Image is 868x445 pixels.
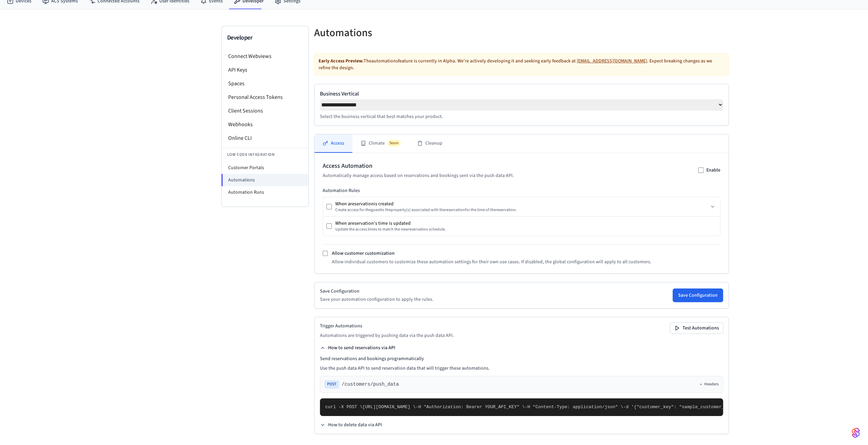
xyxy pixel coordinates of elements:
[222,148,308,162] li: Low Code Integration
[332,258,651,265] p: Allow individual customers to customize these automation settings for their own use cases. If dis...
[670,323,723,333] button: Test Automations
[416,404,525,410] span: -H "Authorization: Bearer YOUR_API_KEY" \
[325,404,363,410] span: curl -X POST \
[387,140,401,147] span: Soon
[222,90,308,104] li: Personal Access Tokens
[314,134,352,153] button: Access
[623,404,636,410] span: -d '{
[320,365,723,372] p: Use the push data API to send reservation data that will trigger these automations.
[320,288,433,295] h2: Save Configuration
[314,26,517,40] h5: Automations
[342,381,399,388] span: /customers/push_data
[577,58,647,64] a: [EMAIL_ADDRESS][DOMAIN_NAME]
[335,227,446,232] div: Update the access times to match the new reservation schedule.
[323,187,720,194] h3: Automation Rules
[222,77,308,90] li: Spaces
[699,382,719,387] button: Headers
[335,207,517,213] div: Create access for the guest to the property (s) associated with the reservation for the time of t...
[673,288,723,302] button: Save Configuration
[314,53,729,76] div: The automations feature is currently in Alpha. We're actively developing it and seeking early fee...
[222,104,308,118] li: Client Sessions
[320,332,454,339] p: Automations are triggered by pushing data via the push data API.
[320,296,433,303] p: Save your automation configuration to apply the rules.
[320,355,723,362] h4: Send reservations and bookings programmatically
[706,167,720,174] label: Enable
[222,49,308,63] li: Connect Webviews
[227,33,303,43] h3: Developer
[222,162,308,174] li: Customer Portals
[320,323,454,329] h2: Trigger Automations
[525,404,623,410] span: -H "Content-Type: application/json" \
[332,250,395,257] label: Allow customer customization
[320,344,395,351] button: How to send reservations via API
[324,380,339,388] span: POST
[323,161,514,171] h2: Access Automation
[363,404,416,410] span: [URL][DOMAIN_NAME] \
[221,174,308,186] li: Automations
[352,134,409,153] button: ClimateSoon
[222,118,308,131] li: Webhooks
[222,63,308,77] li: API Keys
[335,220,446,227] div: When a reservation 's time is updated
[320,421,382,428] button: How to delete data via API
[636,404,737,410] span: "customer_key": "sample_customer_key",
[323,172,514,179] p: Automatically manage access based on reservations and bookings sent via the push data API.
[319,58,364,64] strong: Early Access Preview.
[852,427,860,438] img: SeamLogoGradient.69752ec5.svg
[409,134,451,153] button: Cleanup
[222,131,308,145] li: Online CLI
[335,201,517,207] div: When a reservation is created
[320,90,723,98] label: Business Vertical
[222,186,308,198] li: Automation Runs
[320,113,723,120] p: Select the business vertical that best matches your product.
